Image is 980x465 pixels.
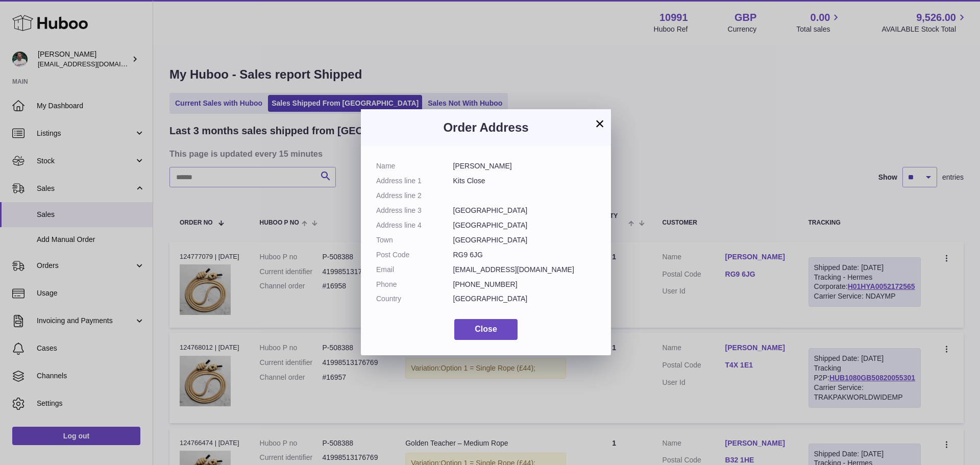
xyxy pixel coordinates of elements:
dt: Name [376,161,453,171]
dt: Town [376,235,453,245]
dt: Phone [376,280,453,289]
dt: Address line 2 [376,191,453,201]
dt: Address line 3 [376,206,453,215]
dt: Address line 4 [376,221,453,230]
h3: Order Address [376,119,596,136]
dd: [GEOGRAPHIC_DATA] [453,206,596,215]
dd: [GEOGRAPHIC_DATA] [453,294,596,304]
button: Close [454,319,518,340]
dt: Post Code [376,250,453,260]
dd: [EMAIL_ADDRESS][DOMAIN_NAME] [453,265,596,275]
dd: [PHONE_NUMBER] [453,280,596,289]
dt: Address line 1 [376,176,453,186]
dd: [PERSON_NAME] [453,161,596,171]
dd: [GEOGRAPHIC_DATA] [453,235,596,245]
dd: RG9 6JG [453,250,596,260]
dd: [GEOGRAPHIC_DATA] [453,221,596,230]
button: × [594,117,606,130]
dt: Email [376,265,453,275]
span: Close [475,325,497,333]
dt: Country [376,294,453,304]
dd: Kits Close [453,176,596,186]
